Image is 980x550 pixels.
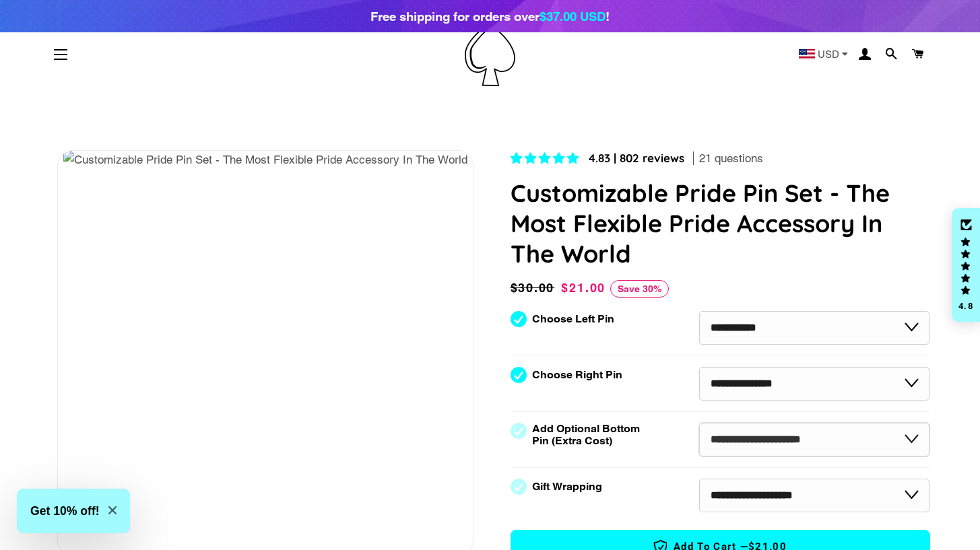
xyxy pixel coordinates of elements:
span: USD [818,49,839,59]
label: Choose Left Pin [532,313,614,325]
div: 6 / 7 [58,151,473,174]
label: Add Optional Bottom Pin (Extra Cost) [532,423,645,447]
span: 21 questions [699,151,763,167]
span: $37.00 USD [540,9,606,24]
span: $21.00 [561,281,606,295]
label: Choose Right Pin [532,369,622,381]
span: $30.00 [511,279,558,298]
img: Customizable Pride Pin Set - The Most Flexible Pride Accessory In The World [63,151,467,169]
h1: Customizable Pride Pin Set - The Most Flexible Pride Accessory In The World [511,178,930,269]
img: Pin-Ace [465,24,515,86]
div: 4.8 [958,302,974,310]
span: 4.83 stars [511,151,582,165]
span: 4.83 | 802 reviews [589,151,684,165]
label: Gift Wrapping [532,481,602,493]
span: Save 30% [610,280,669,298]
div: Free shipping for orders over ! [370,7,610,26]
div: Click to open Judge.me floating reviews tab [952,208,980,322]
